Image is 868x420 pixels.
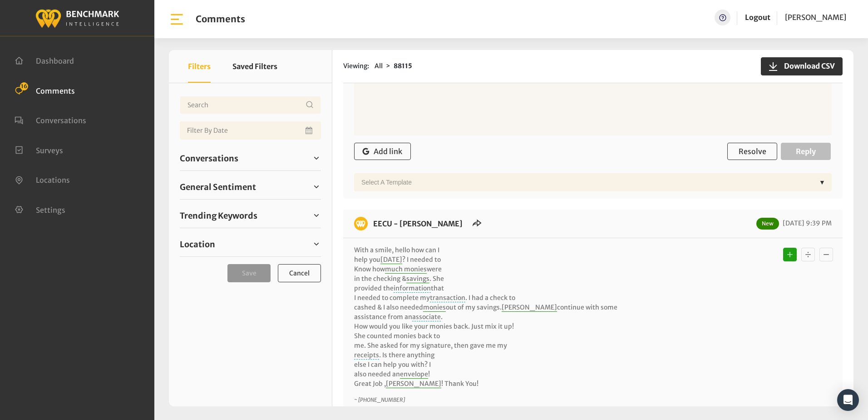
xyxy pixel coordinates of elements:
a: [PERSON_NAME] [785,10,846,25]
div: ▼ [815,173,829,191]
h1: Comments [196,14,245,25]
a: Location [180,237,321,251]
span: transaction [430,294,465,302]
span: Settings [36,205,65,214]
i: ~ [PHONE_NUMBER] [354,396,405,403]
span: [PERSON_NAME] [502,303,557,312]
span: Viewing: [343,61,369,71]
img: bar [169,11,185,27]
a: Surveys [15,145,63,154]
p: With a smile, hello how can I help you ? I needed to Know how were in the checking & . She provid... [354,245,712,389]
button: Open Calendar [304,121,316,140]
input: Date range input field [180,121,321,140]
span: Comments [36,86,75,95]
span: Locations [36,175,70,185]
div: Select a Template [357,173,815,191]
a: Conversations [15,115,86,124]
span: savings [406,275,429,283]
div: Open Intercom Messenger [837,389,859,411]
div: Basic example [781,245,835,264]
strong: 88115 [394,62,412,70]
button: Saved Filters [232,50,277,83]
span: information [394,284,431,293]
a: Conversations [180,151,321,165]
span: 16 [20,82,28,90]
span: [PERSON_NAME] [785,13,846,22]
h6: EECU - Clovis West [368,217,468,230]
span: receipts [354,351,379,360]
a: Dashboard [15,55,74,65]
button: Filters [188,50,211,83]
span: Trending Keywords [180,210,257,222]
span: [DATE] 9:39 PM [780,219,832,227]
span: monies [423,303,446,312]
a: Logout [745,13,770,22]
button: Download CSV [761,57,843,75]
span: Conversations [36,116,86,125]
button: Add link [354,143,411,160]
span: associate [412,313,441,321]
span: Dashboard [36,56,74,65]
a: Trending Keywords [180,209,321,222]
a: Settings [15,205,65,214]
a: Comments 16 [15,85,75,95]
span: Download CSV [779,60,835,71]
img: benchmark [354,217,368,230]
input: Username [180,96,321,114]
span: Surveys [36,145,63,155]
span: much monies [385,265,427,274]
span: Location [180,238,215,250]
img: benchmark [35,7,119,29]
span: [PERSON_NAME] [386,380,441,388]
a: Locations [15,175,70,184]
a: Logout [745,10,770,25]
span: General Sentiment [180,181,256,193]
span: All [375,62,383,70]
span: Resolve [739,147,766,156]
span: New [756,218,779,230]
button: Cancel [278,264,321,282]
span: envelope [400,370,428,379]
button: Resolve [727,143,777,160]
span: Conversations [180,152,238,165]
a: General Sentiment [180,180,321,194]
a: EECU - [PERSON_NAME] [373,219,463,228]
span: [DATE] [380,255,402,264]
